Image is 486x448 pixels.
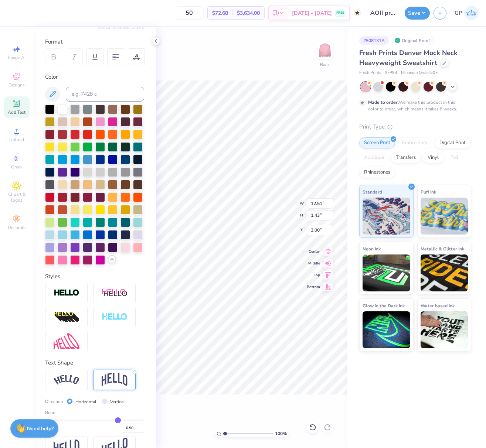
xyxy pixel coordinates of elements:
div: Rhinestones [359,167,395,178]
span: Upload [9,137,24,143]
img: Water based Ink [421,311,468,348]
div: Format [45,38,145,46]
div: Color [45,73,144,81]
img: Puff Ink [421,198,468,235]
div: Styles [45,272,144,281]
span: # FP94 [385,70,397,76]
span: Designs [9,82,25,88]
strong: Made to order: [368,99,399,105]
input: Untitled Design [365,6,401,20]
span: Add Text [8,109,26,115]
img: Glow in the Dark Ink [363,311,410,348]
button: Switch to Greek Letters [98,24,144,30]
div: Back [320,61,330,68]
span: Bottom [307,284,320,290]
span: $3,634.00 [237,9,260,17]
div: Text Shape [45,359,144,367]
span: Standard [363,188,382,196]
span: Water based Ink [421,302,455,310]
span: [DATE] - [DATE] [292,9,332,17]
span: $72.68 [212,9,228,17]
span: Direction [45,398,63,405]
img: 3d Illusion [54,311,79,323]
div: Print Type [359,123,471,131]
label: Horizontal [75,399,96,405]
img: Neon Ink [363,254,410,291]
img: Metallic & Glitter Ink [421,254,468,291]
img: Free Distort [54,333,79,349]
span: Decorate [8,225,26,230]
div: Applique [359,152,389,163]
button: Save [405,7,430,20]
div: # 508131A [359,36,389,45]
input: e.g. 7428 c [66,87,144,102]
img: Arch [102,373,128,387]
a: GP [455,6,479,20]
img: Germaine Penalosa [464,6,479,20]
div: Embroidery [397,137,432,148]
span: FREE [336,10,344,16]
span: Neon Ink [363,245,381,253]
span: Fresh Prints [359,70,381,76]
span: Image AI [8,55,26,61]
div: Original Proof [392,36,434,45]
div: We make this product in this color to order, which means it takes 8 weeks. [368,99,459,112]
img: Negative Space [102,313,128,321]
span: Fresh Prints Denver Mock Neck Heavyweight Sweatshirt [359,48,458,67]
div: Transfers [391,152,421,163]
input: – – [175,6,204,20]
span: Bend [45,409,55,416]
span: 100 % [275,430,287,437]
span: Top [307,273,320,278]
span: Metallic & Glitter Ink [421,245,464,253]
img: Arc [54,375,79,385]
span: Center [307,249,320,254]
img: Shadow [102,288,128,298]
div: Digital Print [435,137,470,148]
span: Puff Ink [421,188,436,196]
div: Screen Print [359,137,395,148]
img: Back [317,43,332,58]
span: Clipart & logos [4,191,30,203]
label: Vertical [110,399,125,405]
span: Glow in the Dark Ink [363,302,405,310]
strong: Need help? [27,425,54,432]
span: Greek [11,164,23,170]
img: Standard [363,198,410,235]
span: Minimum Order: 50 + [401,70,438,76]
div: Vinyl [423,152,443,163]
span: GP [455,9,462,17]
span: Middle [307,261,320,266]
div: Foil [446,152,463,163]
img: Stroke [54,289,79,297]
